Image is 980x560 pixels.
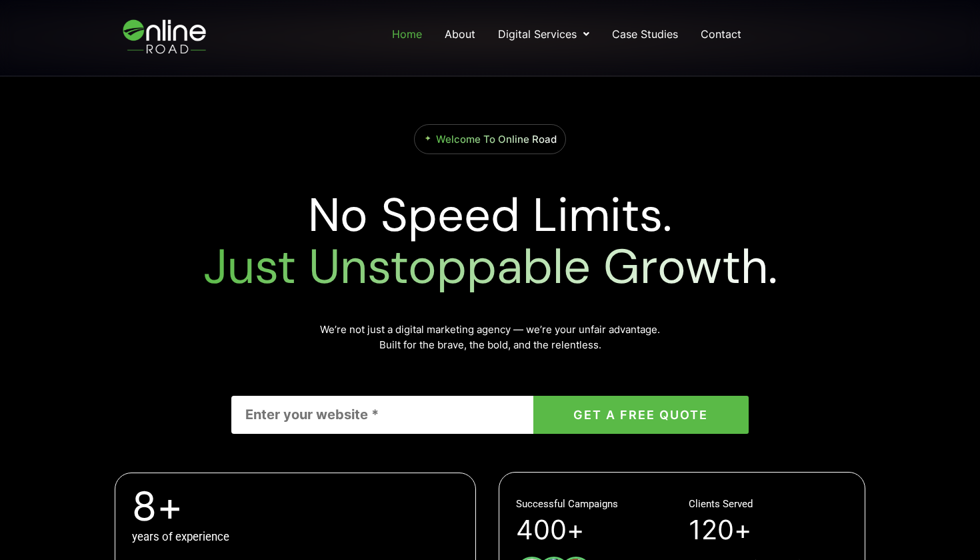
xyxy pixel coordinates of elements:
[699,22,743,46] a: Contact
[231,396,533,434] input: Enter your website *
[689,497,753,512] p: Clients Served
[157,486,459,526] span: +
[132,531,459,543] h5: years of experience
[231,322,748,353] p: We’re not just a digital marketing agency — we’re your unfair advantage. Built for the brave, the...
[516,497,618,512] p: Successful Campaigns
[391,22,423,46] a: Home
[567,517,584,544] span: +
[734,517,751,544] span: +
[497,22,591,46] a: Digital Services
[110,190,870,293] h2: No Speed Limits.
[443,22,477,46] a: About
[533,396,749,434] button: GET A FREE QUOTE
[132,486,157,526] span: 8
[611,22,679,46] a: Case Studies
[231,396,748,434] form: Contact form
[689,517,734,544] span: 120
[203,236,777,298] span: Just Unstoppable Growth.
[516,517,567,544] span: 400
[436,133,557,146] span: Welcome To Online Road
